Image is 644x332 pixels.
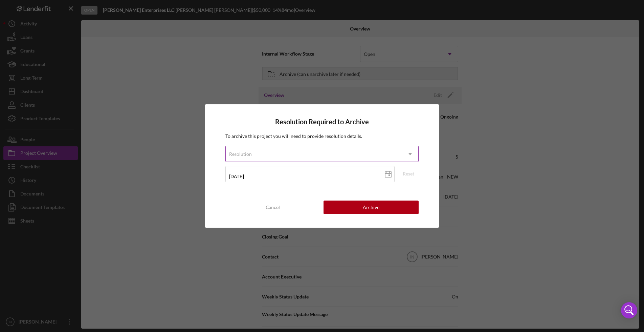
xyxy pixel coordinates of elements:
[324,201,418,214] button: Archive
[266,201,280,214] div: Cancel
[621,302,637,318] div: Open Intercom Messenger
[225,201,320,214] button: Cancel
[398,169,419,179] button: Reset
[225,118,419,126] h4: Resolution Required to Archive
[403,169,414,179] div: Reset
[225,132,419,140] p: To archive this project you will need to provide resolution details.
[363,201,379,214] div: Archive
[229,151,252,157] div: Resolution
